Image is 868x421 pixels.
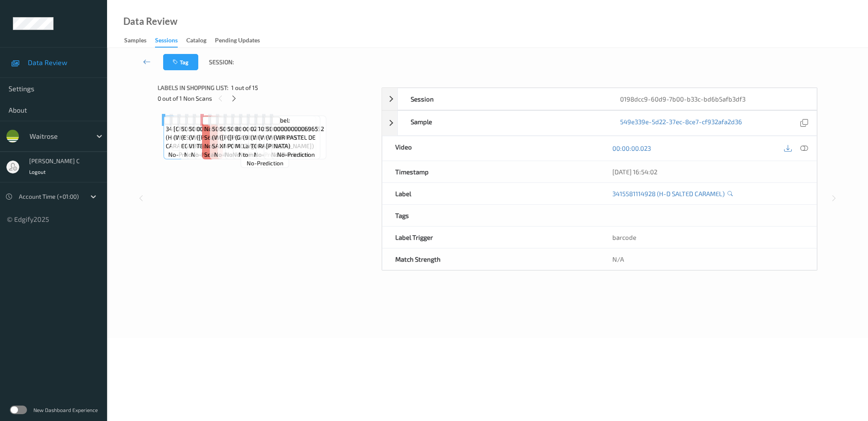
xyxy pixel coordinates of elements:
[600,248,817,270] div: N/A
[197,116,245,150] span: Label: 0000000004107 ([PERSON_NAME] T&amp;S BREAD)
[166,116,209,150] span: Label: 3415581114928 (H-D SALTED CARAMEL)
[189,116,231,150] span: Label: 5000169611647 (WR BALSAMIC VINEGAR)
[215,35,268,47] a: Pending Updates
[155,35,186,48] a: Sessions
[382,227,600,248] div: Label Trigger
[382,183,600,204] div: Label
[158,84,228,92] span: Labels in shopping list:
[124,35,155,47] a: Samples
[227,116,275,150] span: Label: 5000169179352 ([PERSON_NAME] POINT CABB)
[382,248,600,270] div: Match Strength
[204,142,221,159] span: non-scan
[277,150,315,159] span: no-prediction
[184,150,222,159] span: no-prediction
[266,116,314,150] span: Label: 5000169433652 (WR SMOKED [PERSON_NAME])
[620,117,742,129] a: 549e339e-5d22-37ec-8ce7-cf932afa2d36
[607,88,817,110] div: 0198dcc9-60d9-7b00-b33c-bd6b5afb3df3
[209,58,234,66] span: Session:
[612,144,651,152] a: 00:00:00.023
[247,159,283,167] span: no-prediction
[173,116,242,142] span: Label: [CREDIT_CARD_NUMBER] (WR SC BEEF SHIN RAGU)
[612,189,725,198] a: 3415581114928 (H-D SALTED CARAMEL)
[186,36,206,47] div: Catalog
[212,116,254,150] span: Label: 5000169271261 (WR ROCKET SALAD)
[398,88,607,110] div: Session
[382,161,600,182] div: Timestamp
[191,150,229,159] span: no-prediction
[124,36,146,47] div: Samples
[204,116,221,142] span: Label: Non-Scan
[186,35,215,47] a: Catalog
[398,111,607,135] div: Sample
[243,116,287,159] span: Label: 0000000009072 (9072WR Loose Large Vine tomatoes)
[258,116,324,150] span: Label: 10500016917080900252 (WR SMK BACON RASHERS)
[274,116,318,150] span: Label: 0000000006965 (WR PASTEL DE NATA)
[123,17,177,26] div: Data Review
[168,150,206,159] span: no-prediction
[181,116,225,150] span: Label: 5000169482100 (ESS FR WHITE EGGS)
[231,84,258,92] span: 1 out of 15
[239,150,276,159] span: no-prediction
[251,116,295,150] span: Label: 0274663002095 (WR LGE VINE TOMS)
[220,116,268,150] span: Label: 5000169342756 ([PERSON_NAME] XMAT CHEDDAR)
[214,150,252,159] span: no-prediction
[215,36,260,47] div: Pending Updates
[163,54,198,70] button: Tag
[382,205,600,226] div: Tags
[600,227,817,248] div: barcode
[235,116,280,150] span: Label: 8000430133035 (GALBANI MOZZARELLA)
[155,36,178,48] div: Sessions
[158,93,376,104] div: 0 out of 1 Non Scans
[382,110,817,136] div: Sample549e339e-5d22-37ec-8ce7-cf932afa2d36
[382,136,600,161] div: Video
[612,167,804,176] div: [DATE] 16:54:02
[254,150,292,159] span: no-prediction
[382,88,817,110] div: Session0198dcc9-60d9-7b00-b33c-bd6b5afb3df3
